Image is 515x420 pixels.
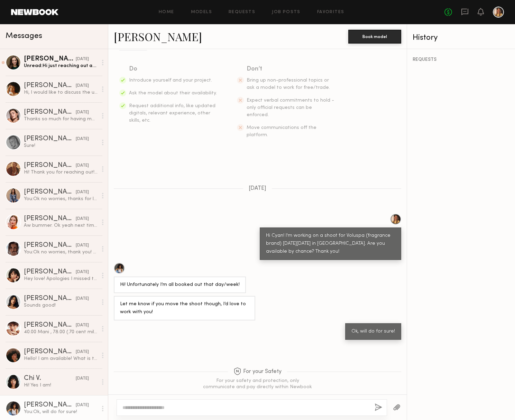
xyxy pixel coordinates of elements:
div: Hi, I would like to discuss the usage of images in Target. Please give me a call at [PHONE_NUMBER... [24,89,98,96]
div: Aw bummer. Ok yeah next time please! [24,222,98,229]
div: Hi! Thank you for reaching out! I believe I am available, however I am on hold for one thing with... [24,169,98,176]
div: [DATE] [76,83,89,89]
span: [DATE] [249,186,266,192]
div: Don’t [247,64,335,74]
div: [PERSON_NAME] [24,56,76,63]
div: [DATE] [76,322,89,329]
span: Introduce yourself and your project. [129,78,212,83]
span: Bring up non-professional topics or ask a model to work for free/trade. [247,78,330,90]
div: History [413,34,509,42]
div: [DATE] [76,375,89,382]
a: Book model [348,33,401,39]
a: Models [191,10,212,15]
span: Move communications off the platform. [247,125,316,137]
div: [PERSON_NAME] [24,136,76,142]
div: Hi! Unfortunately I’m all booked out that day/week! [120,281,240,289]
div: REQUESTS [413,57,509,62]
div: [DATE] [76,189,89,196]
div: [PERSON_NAME] [24,242,76,249]
div: [DATE] [76,56,89,63]
div: For your safety and protection, only communicate and pay directly within Newbook [202,378,313,390]
span: For your Safety [233,367,282,376]
div: [DATE] [76,296,89,302]
div: [DATE] [76,269,89,276]
div: [PERSON_NAME] [24,322,76,329]
div: Hi Cyan! I'm working on a shoot for Voluspa (fragrance brand) [DATE][DATE] in [GEOGRAPHIC_DATA]. ... [266,232,395,256]
div: [PERSON_NAME] [24,402,76,409]
div: Do [129,64,218,74]
div: Ok, will do for sure! [351,328,395,336]
a: Requests [229,10,255,15]
div: [DATE] [76,402,89,409]
span: Request additional info, like updated digitals, relevant experience, other skills, etc. [129,104,215,123]
a: [PERSON_NAME] [114,29,202,44]
a: Home [159,10,174,15]
div: [DATE] [76,136,89,142]
span: Messages [6,32,42,40]
div: Unread: Hi just reaching out again about [DATE] ! I won't have much service [DATE] as I am shooti... [24,63,98,69]
div: [DATE] [76,242,89,249]
span: Expect verbal commitments to hold - only official requests can be enforced. [247,98,334,117]
div: [DATE] [76,162,89,169]
div: Sounds good! [24,302,98,309]
div: [PERSON_NAME] [24,109,76,116]
button: Book model [348,30,401,44]
div: [PERSON_NAME] [24,162,76,169]
div: Hey love! Apologies I missed this but please keep me in mind for future projects 🫶🏽✨ [24,276,98,282]
div: You: Ok no worries, thanks for letting me know! Next time :) [24,196,98,202]
div: [DATE] [76,349,89,355]
span: Ask the model about their availability. [129,91,217,95]
div: Hello! I am available! What is the rate for the shoot? [24,355,98,362]
div: Chi V. [24,375,76,382]
div: Let me know if you move the shoot though, I’d love to work with you! [120,300,249,316]
div: [PERSON_NAME] [24,189,76,196]
div: Hi! Yes I am! [24,382,98,389]
div: [PERSON_NAME] [24,82,76,89]
div: [PERSON_NAME] [24,269,76,276]
div: Sure! [24,142,98,149]
div: [PERSON_NAME] [24,348,76,355]
div: [DATE] [76,216,89,222]
div: [PERSON_NAME] [24,295,76,302]
a: Job Posts [272,10,301,15]
div: [PERSON_NAME] [24,215,76,222]
a: Favorites [317,10,344,15]
div: You: Ok no worries, thank you! Will take a look and keep you posted on the next one :) [24,249,98,255]
div: Thanks so much for having me!! :) Address: [PERSON_NAME] [STREET_ADDRESS][PERSON_NAME] [24,116,98,122]
div: 40.00 Mani , 78.00 (.70 cent mile ) Thank you! Love you x [24,329,98,335]
div: [DATE] [76,109,89,116]
div: You: Ok, will do for sure! [24,409,98,415]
